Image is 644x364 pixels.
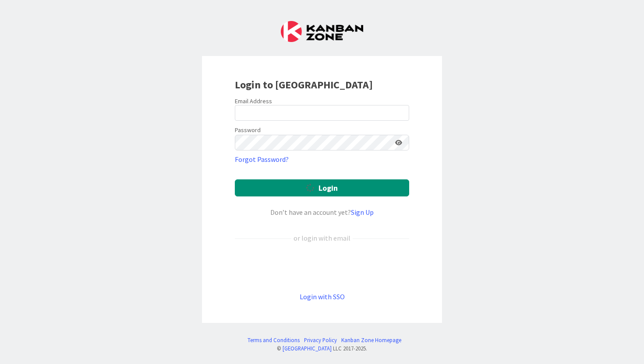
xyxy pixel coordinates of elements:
[351,208,374,217] a: Sign Up
[291,233,353,243] div: or login with email
[300,292,345,301] a: Login with SSO
[304,336,337,344] a: Privacy Policy
[235,179,409,196] button: Login
[235,97,272,105] label: Email Address
[243,344,401,353] div: © LLC 2017- 2025 .
[281,21,363,42] img: Kanban Zone
[235,154,289,164] a: Forgot Password?
[248,336,300,344] a: Terms and Conditions
[235,78,373,91] b: Login to [GEOGRAPHIC_DATA]
[283,345,332,352] a: [GEOGRAPHIC_DATA]
[341,336,401,344] a: Kanban Zone Homepage
[235,126,261,135] label: Password
[235,207,409,217] div: Don’t have an account yet?
[230,258,414,277] iframe: Sign in with Google Button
